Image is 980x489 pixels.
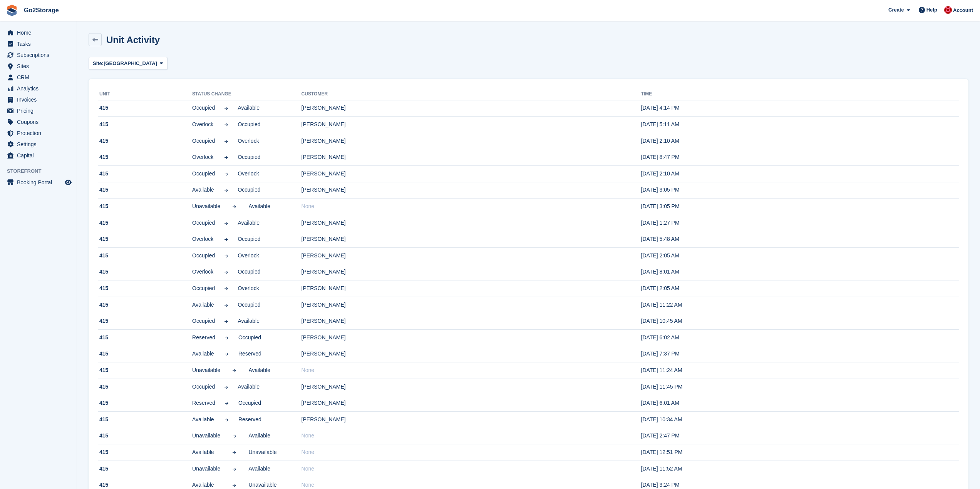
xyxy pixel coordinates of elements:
[6,5,18,16] img: stora-icon-8386f47178a22dfd0bd8f6a31ec36ba5ce8667c1dd55bd0f319d3a0aa187defe.svg
[641,138,679,144] time: 2025-08-05 01:10:05 UTC
[7,167,77,175] span: Storefront
[192,448,220,456] span: Available
[238,334,261,342] span: Occupied
[641,302,682,308] time: 2025-04-30 10:22:33 UTC
[302,482,314,488] span: None
[302,466,314,472] span: None
[192,481,220,489] span: Available
[238,170,260,178] span: Overlock
[302,231,641,248] td: [PERSON_NAME]
[98,280,192,297] td: 415
[98,362,192,379] td: 415
[302,280,641,297] td: [PERSON_NAME]
[98,346,192,362] td: 415
[888,6,904,14] span: Create
[106,35,160,45] h1: Unit Activity
[641,252,679,259] time: 2025-06-05 01:05:08 UTC
[192,170,215,178] span: Occupied
[302,264,641,280] td: [PERSON_NAME]
[192,104,215,112] span: Occupied
[641,203,680,209] time: 2025-06-06 14:05:27 UTC
[926,6,937,14] span: Help
[238,301,260,309] span: Occupied
[302,88,641,100] th: Customer
[641,449,683,455] time: 2024-07-30 11:51:14 UTC
[238,350,261,358] span: Reserved
[302,100,641,117] td: [PERSON_NAME]
[98,117,192,133] td: 415
[248,202,276,210] span: Available
[98,133,192,149] td: 415
[641,482,680,488] time: 2023-08-14 14:24:32 UTC
[192,350,215,358] span: Available
[302,313,641,330] td: [PERSON_NAME]
[238,186,260,194] span: Occupied
[302,166,641,182] td: [PERSON_NAME]
[192,366,220,374] span: Unavailable
[238,268,260,276] span: Occupied
[98,248,192,264] td: 415
[302,117,641,133] td: [PERSON_NAME]
[89,57,168,70] button: Site: [GEOGRAPHIC_DATA]
[302,395,641,412] td: [PERSON_NAME]
[641,466,682,472] time: 2024-07-19 10:52:54 UTC
[17,117,63,127] span: Coupons
[192,88,302,100] th: Status change
[4,83,73,94] a: menu
[248,448,276,456] span: Unavailable
[17,128,63,139] span: Protection
[104,60,157,67] span: [GEOGRAPHIC_DATA]
[641,187,680,193] time: 2025-06-06 14:05:31 UTC
[302,330,641,346] td: [PERSON_NAME]
[238,317,260,325] span: Available
[98,379,192,395] td: 415
[302,297,641,313] td: [PERSON_NAME]
[641,432,680,439] time: 2024-08-13 13:47:40 UTC
[641,269,679,275] time: 2025-05-05 07:01:28 UTC
[302,182,641,199] td: [PERSON_NAME]
[641,88,960,100] th: Time
[192,137,215,145] span: Occupied
[4,61,73,72] a: menu
[17,105,63,116] span: Pricing
[238,416,261,424] span: Reserved
[192,416,215,424] span: Available
[641,367,682,373] time: 2025-03-24 11:24:05 UTC
[248,465,276,473] span: Available
[302,215,641,231] td: [PERSON_NAME]
[192,317,215,325] span: Occupied
[944,6,952,14] img: James Pearson
[98,149,192,166] td: 415
[4,150,73,161] a: menu
[4,177,73,188] a: menu
[17,72,63,83] span: CRM
[641,285,679,291] time: 2025-05-05 01:05:08 UTC
[4,94,73,105] a: menu
[302,367,314,373] span: None
[98,313,192,330] td: 415
[641,236,679,242] time: 2025-06-05 04:48:15 UTC
[98,444,192,461] td: 415
[64,178,73,187] a: Preview store
[98,182,192,199] td: 415
[17,27,63,38] span: Home
[238,104,260,112] span: Available
[4,50,73,60] a: menu
[98,395,192,412] td: 415
[93,60,104,67] span: Site:
[238,383,260,391] span: Available
[4,139,73,150] a: menu
[98,330,192,346] td: 415
[98,199,192,215] td: 415
[4,27,73,38] a: menu
[17,150,63,161] span: Capital
[4,117,73,127] a: menu
[641,334,679,340] time: 2025-04-05 05:02:10 UTC
[302,133,641,149] td: [PERSON_NAME]
[302,248,641,264] td: [PERSON_NAME]
[192,268,215,276] span: Overlock
[641,400,679,406] time: 2024-08-23 05:01:33 UTC
[17,61,63,72] span: Sites
[641,416,682,422] time: 2024-08-14 09:34:25 UTC
[98,88,192,100] th: Unit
